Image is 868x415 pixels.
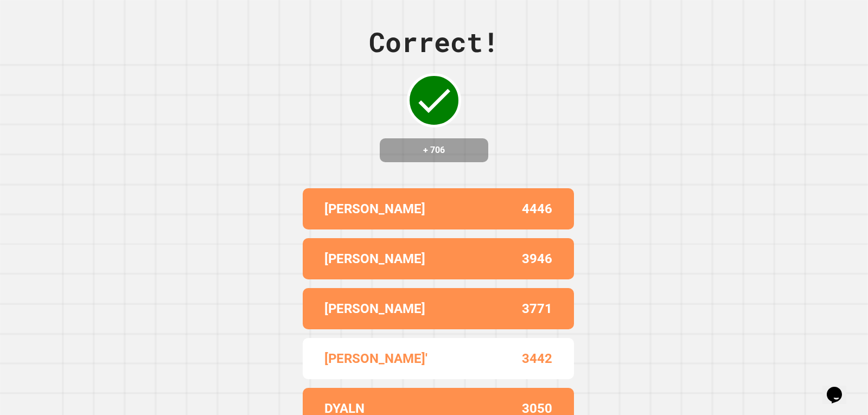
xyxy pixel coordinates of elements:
[391,144,477,157] h4: + 706
[324,249,425,269] p: [PERSON_NAME]
[324,199,425,219] p: [PERSON_NAME]
[324,299,425,318] p: [PERSON_NAME]
[522,349,552,368] p: 3442
[522,199,552,219] p: 4446
[522,299,552,318] p: 3771
[822,372,857,404] iframe: chat widget
[324,349,427,368] p: [PERSON_NAME]'
[369,22,499,62] div: Correct!
[522,249,552,269] p: 3946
